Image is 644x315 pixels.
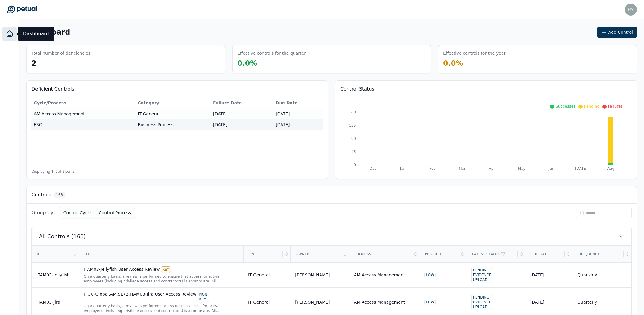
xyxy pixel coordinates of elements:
tspan: May [518,166,525,171]
div: ITAM03-Jellyfish [37,272,74,278]
h3: Deficient Controls [31,85,323,93]
td: [DATE] [273,119,323,130]
h3: Controls [31,191,51,198]
tspan: 180 [349,110,356,114]
div: NON KEY [198,291,209,302]
tspan: Apr [489,166,495,171]
div: [PERSON_NAME] [295,299,330,305]
div: ITAM03-Jira [37,299,74,305]
tspan: Feb [429,166,436,171]
span: Displaying 1– 2 of 2 items [31,169,75,174]
span: 2 [31,59,37,68]
h3: Effective controls for the year [443,50,505,56]
th: Category [135,97,211,108]
div: Latest Status [467,246,518,262]
div: LOW [424,299,436,305]
button: Add Control [597,27,637,38]
h3: Effective controls for the quarter [237,50,306,56]
div: Title [79,246,243,262]
a: Go to Dashboard [7,5,37,14]
span: 0.0 % [237,59,257,68]
button: Control Process [95,207,135,218]
img: ryan.mierzwiak@klaviyo.com [625,4,637,16]
div: Dashboard [18,27,54,41]
div: Cycle [244,246,283,262]
button: All Controls (163) [32,227,631,245]
td: FSC [31,119,135,130]
span: Pending [584,104,599,108]
tspan: 45 [351,150,356,154]
th: Due Date [273,97,323,108]
div: ITAM03-Jellyfish User Access Review [84,266,239,273]
td: Business Process [135,119,211,130]
span: Failures [608,104,623,108]
div: Owner [291,246,341,262]
div: Due Date [526,246,565,262]
div: AM Access Management [354,272,405,278]
tspan: 0 [353,163,356,167]
div: Pending Evidence Upload [471,294,493,310]
h3: Total number of deficiencies [31,50,90,56]
button: Control Cycle [60,207,95,218]
span: 163 [54,192,65,198]
div: Priority [420,246,459,262]
a: Dashboard [2,27,17,41]
td: [DATE] [273,108,323,120]
td: [DATE] [211,108,273,120]
span: All Controls (163) [39,232,86,241]
tspan: [DATE] [575,166,587,171]
div: On a quarterly basis, a review is performed to ensure that access for active employees (including... [84,304,239,313]
div: Frequency [573,246,624,262]
span: 0.0 % [443,59,463,68]
td: Quarterly [572,262,631,287]
tspan: Jun [548,166,554,171]
div: [PERSON_NAME] [295,272,330,278]
span: Successes [555,104,575,108]
tspan: Dec [370,166,376,171]
div: LOW [424,272,436,278]
tspan: Aug [607,166,614,171]
div: Process [350,246,412,262]
tspan: Mar [459,166,466,171]
div: KEY [161,266,171,273]
tspan: 90 [351,137,356,141]
td: IT General [243,262,290,287]
td: AM Access Management [31,108,135,120]
div: [DATE] [530,299,568,305]
div: [DATE] [530,272,568,278]
td: IT General [135,108,211,120]
h3: Control Status [340,85,632,93]
span: Group by: [31,209,55,216]
div: AM Access Management [354,299,405,305]
div: ITGC-Global.AM.S172.ITAM03-Jira User Access Review [84,291,239,302]
div: Pending Evidence Upload [471,267,493,283]
div: On a quarterly basis, a review is performed to ensure that access for active employees (including... [84,274,239,284]
th: Failure Date [211,97,273,108]
tspan: 135 [349,123,356,128]
div: ID [32,246,71,262]
th: Cycle/Process [31,97,135,108]
tspan: Jan [400,166,405,171]
td: [DATE] [211,119,273,130]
